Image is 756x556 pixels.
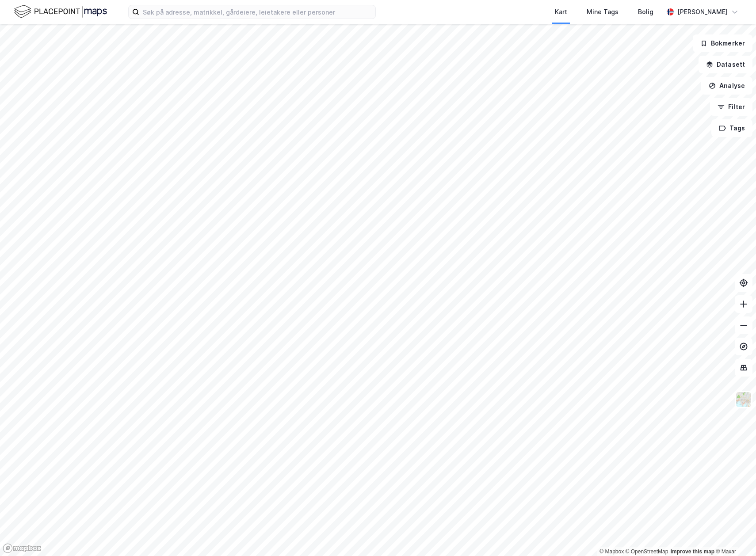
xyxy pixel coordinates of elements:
[677,7,728,17] div: [PERSON_NAME]
[14,4,107,19] img: logo.f888ab2527a4732fd821a326f86c7f29.svg
[555,7,567,17] div: Kart
[735,391,752,408] img: Z
[710,98,752,116] button: Filter
[599,548,624,555] a: Mapbox
[693,34,752,52] button: Bokmerker
[701,77,752,95] button: Analyse
[711,119,752,137] button: Tags
[139,5,375,19] input: Søk på adresse, matrikkel, gårdeiere, leietakere eller personer
[712,514,756,556] iframe: Chat Widget
[626,548,668,555] a: OpenStreetMap
[699,56,752,73] button: Datasett
[638,7,653,17] div: Bolig
[3,543,42,553] a: Mapbox homepage
[587,7,619,17] div: Mine Tags
[671,548,714,555] a: Improve this map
